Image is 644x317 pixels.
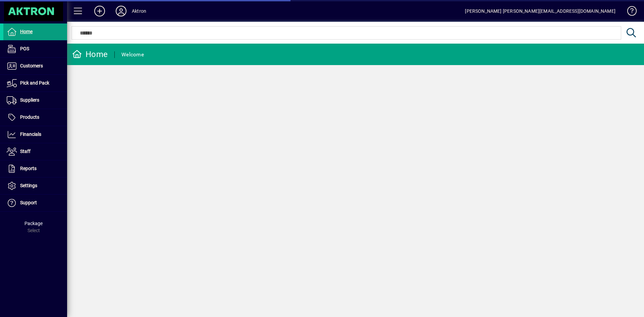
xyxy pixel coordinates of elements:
[3,41,67,57] a: POS
[110,5,132,17] button: Profile
[465,6,615,16] div: [PERSON_NAME] [PERSON_NAME][EMAIL_ADDRESS][DOMAIN_NAME]
[20,149,31,154] span: Staff
[20,97,39,103] span: Suppliers
[3,126,67,143] a: Financials
[20,131,41,137] span: Financials
[20,29,33,34] span: Home
[3,177,67,194] a: Settings
[72,49,108,60] div: Home
[3,195,67,211] a: Support
[20,80,49,86] span: Pick and Pack
[20,63,43,68] span: Customers
[89,5,110,17] button: Add
[20,183,37,188] span: Settings
[3,160,67,177] a: Reports
[3,75,67,92] a: Pick and Pack
[121,49,144,60] div: Welcome
[3,109,67,126] a: Products
[24,221,43,226] span: Package
[20,200,37,205] span: Support
[20,46,29,51] span: POS
[3,92,67,109] a: Suppliers
[20,166,37,171] span: Reports
[3,58,67,74] a: Customers
[3,143,67,160] a: Staff
[20,114,39,120] span: Products
[622,1,636,23] a: Knowledge Base
[132,6,146,16] div: Aktron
